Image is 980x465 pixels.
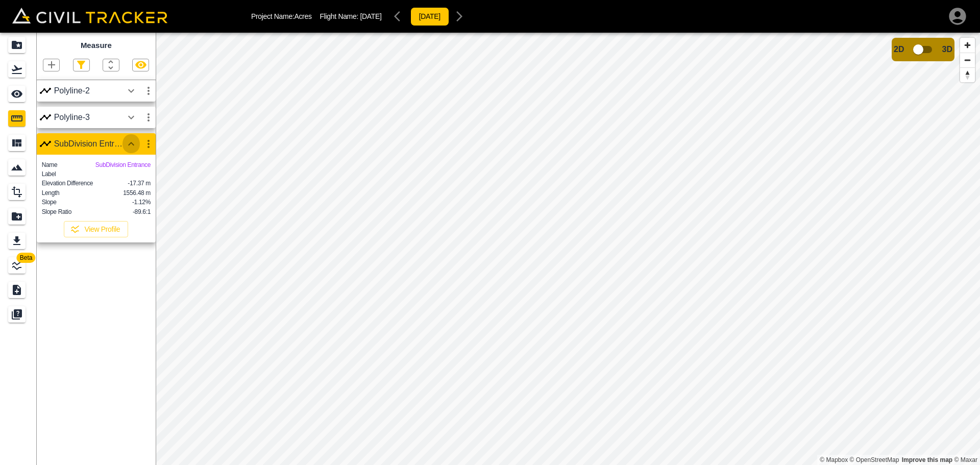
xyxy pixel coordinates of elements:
[942,45,952,54] span: 3D
[360,12,382,20] span: [DATE]
[902,456,952,463] a: Map feedback
[894,45,904,54] span: 2D
[850,456,899,463] a: OpenStreetMap
[960,67,975,82] button: Reset bearing to north
[156,33,980,465] canvas: Map
[251,12,312,20] p: Project Name: Acres
[954,456,977,463] a: Maxar
[960,38,975,53] button: Zoom in
[320,12,382,20] p: Flight Name:
[410,7,449,26] button: [DATE]
[12,8,167,23] img: Civil Tracker
[960,53,975,67] button: Zoom out
[820,456,848,463] a: Mapbox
